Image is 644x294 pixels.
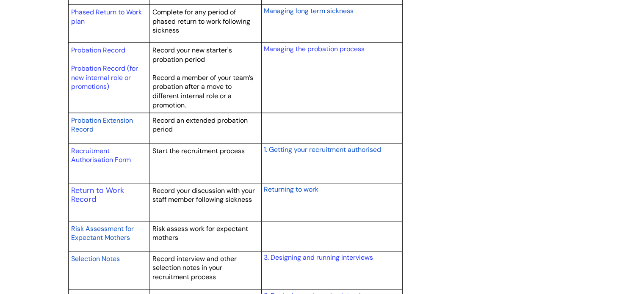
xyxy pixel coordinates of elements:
[152,146,245,155] span: Start the recruitment process
[71,185,124,205] a: Return to Work Record
[152,73,253,110] span: Record a member of your team’s probation after a move to different internal role or a promotion.
[152,254,237,281] span: Record interview and other selection notes in your recruitment process
[263,144,381,154] a: 1. Getting your recruitment authorised
[152,46,232,64] span: Record your new starter's probation period
[263,6,353,15] span: Managing long term sickness
[263,44,364,53] a: Managing the probation process
[71,116,133,134] span: Probation Extension Record
[152,8,250,35] span: Complete for any period of phased return to work following sickness
[71,46,125,55] a: Probation Record
[71,223,134,243] a: Risk Assessment for Expectant Mothers
[263,185,318,194] span: Returning to work
[71,64,138,91] a: Probation Record (for new internal role or promotions)
[263,145,381,154] span: 1. Getting your recruitment authorised
[263,253,373,262] a: 3. Designing and running interviews
[263,5,353,16] a: Managing long term sickness
[71,253,120,264] a: Selection Notes
[71,254,120,263] span: Selection Notes
[71,8,142,26] a: Phased Return to Work plan
[71,146,131,165] a: Recruitment Authorisation Form
[152,224,248,242] span: Risk assess work for expectant mothers
[71,224,134,242] span: Risk Assessment for Expectant Mothers
[152,116,248,134] span: Record an extended probation period
[152,186,255,204] span: Record your discussion with your staff member following sickness
[71,115,133,135] a: Probation Extension Record
[263,184,318,194] a: Returning to work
